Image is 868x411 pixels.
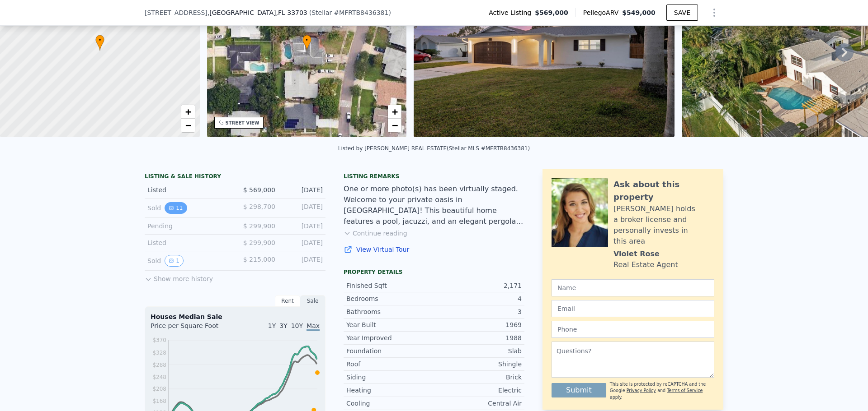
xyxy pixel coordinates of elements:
[268,322,276,329] span: 1Y
[283,255,323,267] div: [DATE]
[434,294,522,303] div: 4
[147,202,228,214] div: Sold
[302,35,311,51] div: •
[95,35,104,51] div: •
[283,238,323,247] div: [DATE]
[346,399,434,408] div: Cooling
[434,333,522,342] div: 1988
[243,203,275,210] span: $ 298,700
[147,255,228,267] div: Sold
[291,322,303,329] span: 10Y
[613,249,660,259] div: Violet Rose
[283,222,323,231] div: [DATE]
[346,320,434,329] div: Year Built
[434,320,522,329] div: 1969
[346,307,434,316] div: Bathrooms
[95,36,104,44] span: •
[152,362,166,368] tspan: $288
[346,281,434,290] div: Finished Sqft
[535,8,568,17] span: $569,000
[185,120,191,131] span: −
[243,186,275,194] span: $ 569,000
[165,202,187,214] button: View historical data
[283,185,323,194] div: [DATE]
[705,4,723,22] button: Show Options
[208,8,307,17] span: , [GEOGRAPHIC_DATA]
[552,279,714,296] input: Name
[613,178,714,203] div: Ask about this property
[275,295,300,307] div: Rent
[147,222,228,231] div: Pending
[434,399,522,408] div: Central Air
[147,185,228,194] div: Listed
[147,238,228,247] div: Listed
[344,173,524,180] div: Listing remarks
[145,271,213,283] button: Show more history
[346,294,434,303] div: Bedrooms
[583,8,623,17] span: Pellego ARV
[344,184,524,227] div: One or more photo(s) has been virtually staged. Welcome to your private oasis in [GEOGRAPHIC_DATA...
[434,307,522,316] div: 3
[338,145,530,152] div: Listed by [PERSON_NAME] REAL ESTATE (Stellar MLS #MFRTB8436381)
[283,202,323,214] div: [DATE]
[279,322,287,329] span: 3Y
[346,346,434,356] div: Foundation
[552,321,714,338] input: Phone
[388,105,401,119] a: Zoom in
[388,119,401,132] a: Zoom out
[434,346,522,356] div: Slab
[552,300,714,317] input: Email
[152,398,166,404] tspan: $168
[334,9,388,16] span: # MFRTB8436381
[434,386,522,395] div: Electric
[165,255,184,267] button: View historical data
[311,9,332,16] span: Stellar
[152,350,166,356] tspan: $328
[392,106,398,117] span: +
[613,259,678,270] div: Real Estate Agent
[489,8,535,17] span: Active Listing
[346,386,434,395] div: Heating
[613,203,714,247] div: [PERSON_NAME] holds a broker license and personally invests in this area
[434,360,522,369] div: Shingle
[434,281,522,290] div: 2,171
[152,374,166,380] tspan: $248
[243,256,275,263] span: $ 215,000
[226,120,259,126] div: STREET VIEW
[344,268,524,276] div: Property details
[145,8,208,17] span: [STREET_ADDRESS]
[276,9,307,16] span: , FL 33703
[300,295,325,307] div: Sale
[145,173,325,182] div: LISTING & SALE HISTORY
[610,381,714,401] div: This site is protected by reCAPTCHA and the Google and apply.
[666,5,698,21] button: SAVE
[152,337,166,343] tspan: $370
[152,386,166,392] tspan: $208
[243,222,275,230] span: $ 299,900
[185,106,191,117] span: +
[346,373,434,382] div: Siding
[344,229,407,238] button: Continue reading
[667,388,703,393] a: Terms of Service
[622,9,656,16] span: $549,000
[309,8,391,17] div: ( )
[434,373,522,382] div: Brick
[151,312,320,321] div: Houses Median Sale
[243,239,275,246] span: $ 299,900
[344,245,524,254] a: View Virtual Tour
[627,388,656,393] a: Privacy Policy
[181,119,195,132] a: Zoom out
[552,383,606,397] button: Submit
[302,36,311,44] span: •
[151,321,235,336] div: Price per Square Foot
[346,333,434,342] div: Year Improved
[346,360,434,369] div: Roof
[307,322,320,331] span: Max
[392,120,398,131] span: −
[181,105,195,119] a: Zoom in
